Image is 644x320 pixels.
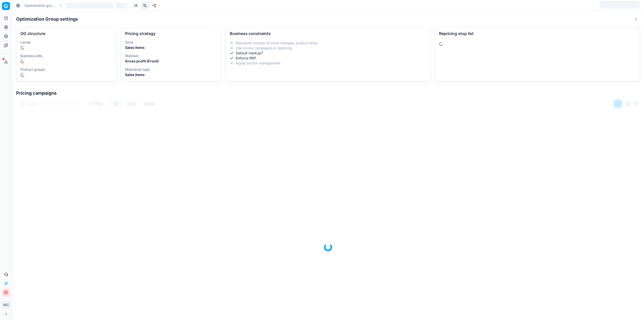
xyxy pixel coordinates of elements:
span: MC [2,301,10,309]
li: Maximum number of price changes, product lines [230,41,426,46]
li: Enforce RRP [230,56,426,61]
li: Use promo campaigns in repricing [230,46,426,51]
nav: breadcrumb [24,3,128,9]
div: Repricing stop list [439,31,636,35]
dt: Maintain [125,54,217,58]
dt: Product groups [20,68,112,71]
dt: Levels [20,41,112,44]
dt: Markdown logic [125,68,217,71]
dt: Grow [125,41,217,44]
strong: Sales items [125,45,145,50]
li: Default markup 7 [230,51,426,56]
div: Business constraints [230,31,426,35]
strong: Sales items [125,73,145,77]
h1: Pricing campaigns [12,90,644,97]
div: Pricing strategy [125,31,217,35]
h1: Optimization Group settings [16,16,78,23]
a: Optimization groups [24,3,57,8]
li: Apply anchor management [230,61,426,66]
strong: Gross profit (Front) [125,59,159,63]
dt: Business units [20,54,112,58]
div: OG structure [20,31,112,35]
button: MC [2,301,10,309]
